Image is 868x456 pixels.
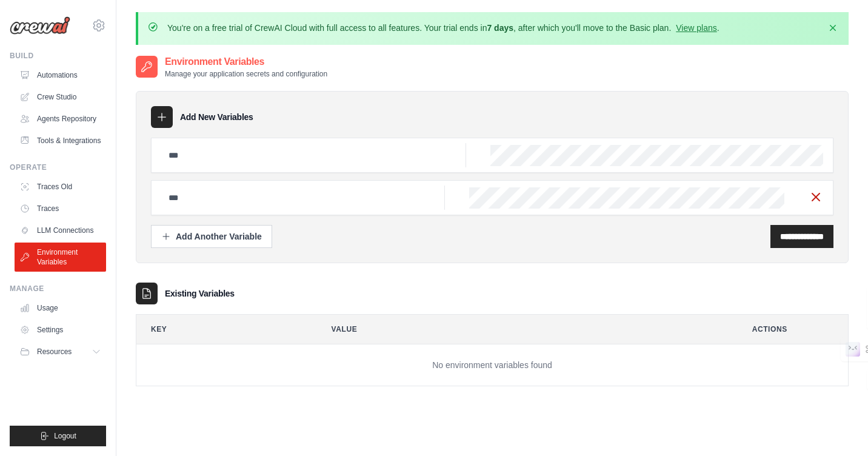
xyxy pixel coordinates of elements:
strong: 7 days [487,23,513,33]
a: Crew Studio [15,87,106,107]
img: Logo [10,16,70,35]
a: Settings [15,320,106,340]
span: Logout [54,431,76,441]
p: You're on a free trial of CrewAI Cloud with full access to all features. Your trial ends in , aft... [167,22,719,34]
a: Automations [15,65,106,85]
h3: Add New Variables [180,111,253,123]
th: Actions [738,315,848,344]
a: Agents Repository [15,109,106,129]
p: Manage your application secrets and configuration [165,69,327,79]
a: Usage [15,298,106,318]
a: Traces Old [15,177,106,196]
a: LLM Connections [15,221,106,240]
a: Tools & Integrations [15,131,106,150]
td: No environment variables found [136,344,848,386]
div: Manage [10,284,106,293]
th: Value [317,315,728,344]
div: Add Another Variable [161,230,262,243]
span: Resources [37,347,72,357]
button: Add Another Variable [151,225,272,248]
div: Operate [10,163,106,172]
button: Logout [10,426,106,446]
div: Build [10,51,106,61]
h3: Existing Variables [165,287,235,300]
a: Traces [15,199,106,218]
h2: Environment Variables [165,55,327,69]
button: Resources [15,342,106,361]
a: Environment Variables [15,243,106,272]
a: View plans [676,23,716,33]
th: Key [136,315,307,344]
